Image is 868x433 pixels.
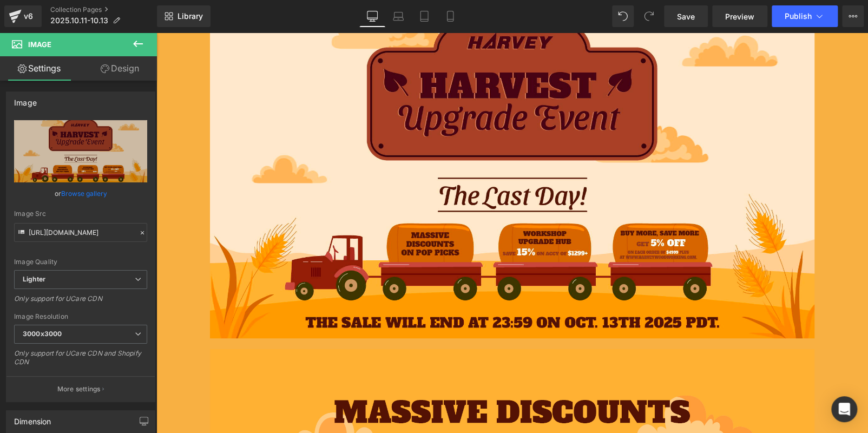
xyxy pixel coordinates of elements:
div: v6 [22,9,35,23]
div: Image Quality [14,258,147,266]
span: Publish [785,12,812,21]
a: v6 [4,5,42,27]
input: Link [14,223,147,242]
a: Mobile [437,5,463,27]
b: Lighter [23,275,45,283]
p: More settings [57,384,101,394]
div: Only support for UCare CDN and Shopify CDN [14,349,147,373]
div: Image Src [14,210,147,218]
div: Image [14,92,37,107]
iframe: To enrich screen reader interactions, please activate Accessibility in Grammarly extension settings [156,32,868,433]
div: or [14,188,147,199]
a: Desktop [359,5,385,27]
span: Library [177,11,203,21]
button: Undo [612,5,634,27]
b: 3000x3000 [23,330,62,338]
a: Tablet [411,5,437,27]
span: Save [677,11,695,22]
span: Image [28,40,51,49]
button: More [842,5,864,27]
a: Browse gallery [61,184,107,203]
a: Preview [712,5,767,27]
div: Open Intercom Messenger [831,396,857,422]
button: Publish [772,5,838,27]
span: 2025.10.11-10.13 [50,16,108,25]
div: Image Resolution [14,313,147,320]
div: Only support for UCare CDN [14,294,147,310]
a: Design [81,56,159,81]
button: Redo [638,5,660,27]
button: More settings [6,376,155,402]
span: Preview [725,11,754,22]
div: Dimension [14,411,51,426]
a: New Library [157,5,211,27]
a: Collection Pages [50,5,157,14]
a: Laptop [385,5,411,27]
